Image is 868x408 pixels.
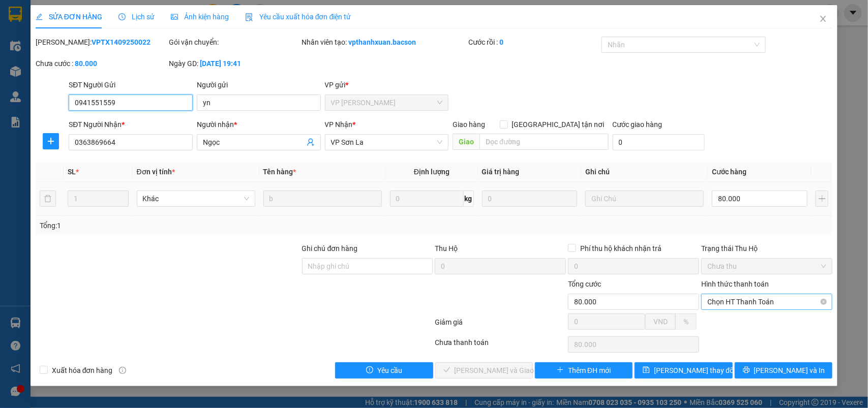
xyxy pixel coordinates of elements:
[245,13,253,21] img: icon
[245,13,351,21] span: Yêu cầu xuất hóa đơn điện tử
[197,119,321,130] div: Người nhận
[331,95,443,110] span: VP Thanh Xuân
[816,191,828,207] button: plus
[137,168,175,176] span: Đơn vị tính
[40,220,336,231] div: Tổng: 1
[482,168,520,176] span: Giá trị hàng
[613,134,705,150] input: Cước giao hàng
[635,362,732,379] button: save[PERSON_NAME] thay đổi
[302,244,358,253] label: Ghi chú đơn hàng
[377,365,402,376] span: Yêu cầu
[68,168,76,176] span: SL
[414,168,450,176] span: Định lượng
[48,365,117,376] span: Xuất hóa đơn hàng
[707,259,826,274] span: Chưa thu
[735,362,832,379] button: printer[PERSON_NAME] và In
[143,191,249,206] span: Khác
[743,366,750,374] span: printer
[263,191,382,207] input: VD: Bàn, Ghế
[325,120,353,129] span: VP Nhận
[302,37,466,48] div: Nhân viên tạo:
[92,38,151,46] b: VPTX1409250022
[821,299,827,305] span: close-circle
[331,135,443,150] span: VP Sơn La
[435,362,533,379] button: check[PERSON_NAME] và Giao hàng
[453,134,480,150] span: Giao
[576,243,666,254] span: Phí thu hộ khách nhận trả
[169,58,300,69] div: Ngày GD:
[434,337,567,355] div: Chưa thanh toán
[40,191,56,207] button: delete
[36,37,167,48] div: [PERSON_NAME]:
[499,38,503,46] b: 0
[480,134,609,150] input: Dọc đường
[434,317,567,334] div: Giảm giá
[302,258,433,274] input: Ghi chú đơn hàng
[683,318,689,326] span: %
[568,280,601,288] span: Tổng cước
[43,137,58,145] span: plus
[36,13,102,21] span: SỬA ĐƠN HÀNG
[613,120,663,129] label: Cước giao hàng
[535,362,633,379] button: plusThêm ĐH mới
[482,191,578,207] input: 0
[349,38,416,46] b: vpthanhxuan.bacson
[307,138,315,146] span: user-add
[36,13,43,20] span: edit
[75,59,97,68] b: 80.000
[654,365,735,376] span: [PERSON_NAME] thay đổi
[118,13,126,20] span: clock-circle
[819,15,827,23] span: close
[643,366,650,374] span: save
[200,59,241,68] b: [DATE] 19:41
[197,79,321,90] div: Người gửi
[468,37,600,48] div: Cước rồi :
[712,168,746,176] span: Cước hàng
[263,168,296,176] span: Tên hàng
[171,13,229,21] span: Ảnh kiện hàng
[366,366,373,374] span: exclamation-circle
[701,243,832,254] div: Trạng thái Thu Hộ
[464,191,474,207] span: kg
[809,5,837,34] button: Close
[36,58,167,69] div: Chưa cước :
[119,367,126,374] span: info-circle
[754,365,825,376] span: [PERSON_NAME] và In
[43,133,59,149] button: plus
[581,162,708,182] th: Ghi chú
[69,79,193,90] div: SĐT Người Gửi
[325,79,449,90] div: VP gửi
[557,366,564,374] span: plus
[707,294,826,309] span: Chọn HT Thanh Toán
[453,120,485,129] span: Giao hàng
[335,362,433,379] button: exclamation-circleYêu cầu
[435,244,458,253] span: Thu Hộ
[69,119,193,130] div: SĐT Người Nhận
[568,365,611,376] span: Thêm ĐH mới
[701,280,769,288] label: Hình thức thanh toán
[169,37,300,48] div: Gói vận chuyển:
[508,119,609,130] span: [GEOGRAPHIC_DATA] tận nơi
[653,318,668,326] span: VND
[118,13,155,21] span: Lịch sử
[585,191,704,207] input: Ghi Chú
[171,13,178,20] span: picture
